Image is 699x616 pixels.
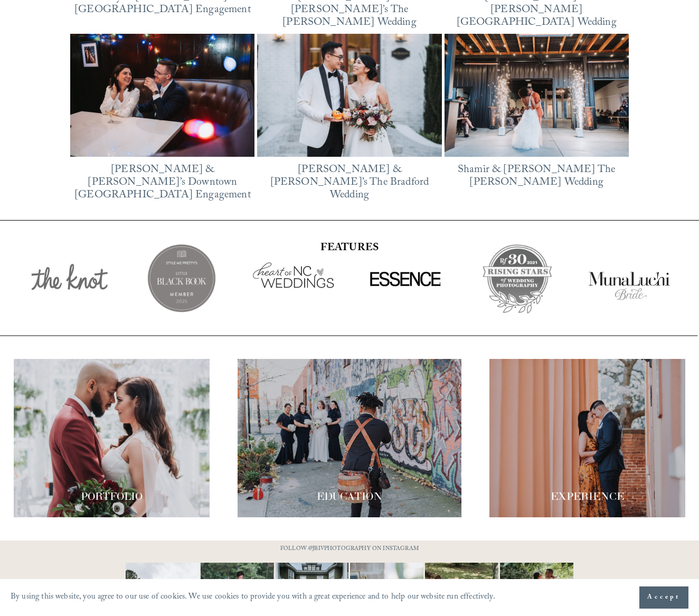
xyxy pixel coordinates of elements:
span: EXPERIENCE [551,489,624,503]
span: PORTFOLIO [81,489,143,503]
span: EDUCATION [317,489,382,503]
p: FOLLOW @JBIVPHOTOGRAPHY ON INSTAGRAM [266,544,433,555]
span: Accept [647,592,681,603]
img: Justine &amp; Xinli’s The Bradford Wedding [257,34,441,157]
p: By using this website, you agree to our use of cookies. We use cookies to provide you with a grea... [11,590,495,605]
a: Shamir & [PERSON_NAME] The [PERSON_NAME] Wedding [458,162,615,192]
img: Shamir &amp; Keegan’s The Meadows Raleigh Wedding [444,34,628,157]
img: Lorena &amp; Tom’s Downtown Durham Engagement [70,34,254,157]
a: [PERSON_NAME] & [PERSON_NAME]’s Downtown [GEOGRAPHIC_DATA] Engagement [74,162,251,205]
a: Shamir &amp; Keegan’s The Meadows Raleigh Wedding [445,34,629,157]
button: Accept [639,586,688,609]
strong: FEATURES [320,240,379,258]
a: [PERSON_NAME] & [PERSON_NAME]’s The Bradford Wedding [270,162,429,205]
